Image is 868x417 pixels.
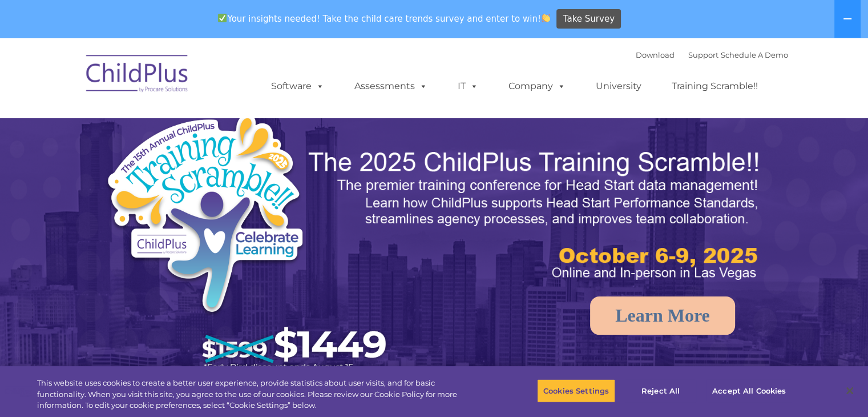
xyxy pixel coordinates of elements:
[721,50,788,59] a: Schedule A Demo
[218,14,227,22] img: ✅
[343,75,439,98] a: Assessments
[636,50,675,59] a: Download
[159,122,207,131] span: Phone number
[80,47,195,104] img: ChildPlus by Procare Solutions
[37,378,478,411] div: This website uses cookies to create a better user experience, provide statistics about user visit...
[260,75,336,98] a: Software
[636,50,788,59] font: |
[497,75,577,98] a: Company
[563,9,615,29] span: Take Survey
[706,379,792,403] button: Accept All Cookies
[537,379,615,403] button: Cookies Settings
[590,296,735,335] a: Learn More
[584,75,653,98] a: University
[837,378,862,403] button: Close
[213,7,555,30] span: Your insights needed! Take the child care trends survey and enter to win!
[446,75,490,98] a: IT
[625,379,696,403] button: Reject All
[688,50,718,59] a: Support
[159,75,193,84] span: Last name
[556,9,621,29] a: Take Survey
[660,75,769,98] a: Training Scramble!!
[542,14,550,22] img: 👏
